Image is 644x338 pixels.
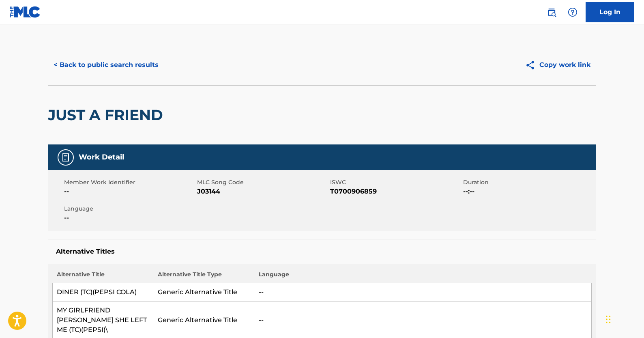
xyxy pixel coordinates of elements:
button: < Back to public search results [48,55,164,75]
span: T0700906859 [330,187,461,196]
td: DINER (TC)(PEPSI COLA) [53,283,154,301]
img: Work Detail [61,153,71,162]
td: -- [255,283,592,301]
div: Drag [606,307,611,332]
a: Log In [586,2,634,22]
th: Alternative Title Type [154,270,255,283]
h5: Work Detail [79,153,124,162]
img: MLC Logo [10,6,41,18]
span: Member Work Identifier [64,178,195,187]
img: help [568,7,577,17]
div: Help [565,4,581,20]
span: --:-- [463,187,594,196]
img: Copy work link [525,60,539,70]
th: Alternative Title [53,270,154,283]
span: -- [64,213,195,223]
h5: Alternative Titles [56,248,588,256]
span: Duration [463,178,594,187]
span: MLC Song Code [197,178,328,187]
span: J03144 [197,187,328,196]
iframe: Chat Widget [603,299,644,338]
img: search [547,7,556,17]
h2: JUST A FRIEND [48,106,167,124]
td: Generic Alternative Title [154,283,255,301]
span: Language [64,205,195,213]
span: ISWC [330,178,461,187]
span: -- [64,187,195,196]
button: Copy work link [519,55,596,75]
th: Language [255,270,592,283]
a: Public Search [543,4,560,20]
